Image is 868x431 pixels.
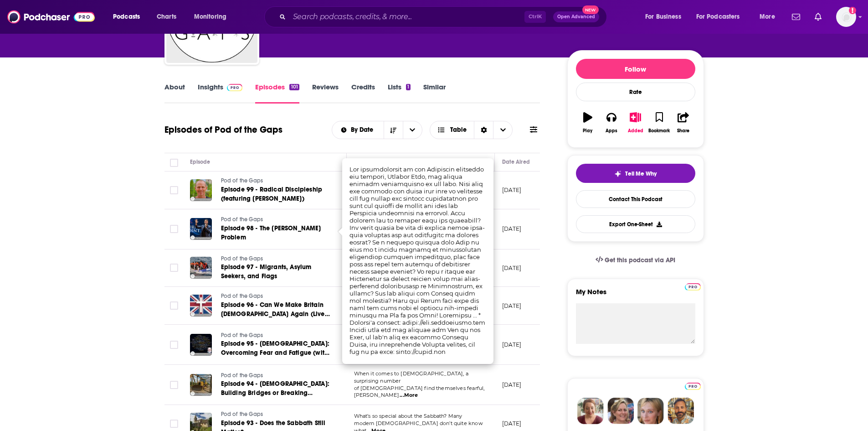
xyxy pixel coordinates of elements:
[349,166,485,355] span: Lor ipsumdolorsit am con Adipiscin elitseddo eiu tempori, Utlabor Etdo, mag aliqua enimadm veniam...
[289,10,524,24] input: Search podcasts, credits, & more...
[221,332,330,340] a: Pod of the Gaps
[836,7,856,27] span: Logged in as luilaking
[614,170,621,177] img: tell me why sparkle
[576,83,695,101] div: Rate
[685,381,701,390] a: Pro website
[354,385,485,399] span: of [DEMOGRAPHIC_DATA] find themselves fearful, [PERSON_NAME]
[221,216,330,224] a: Pod of the Gaps
[502,186,522,194] p: [DATE]
[151,10,182,24] a: Charts
[384,121,403,139] button: Sort Direction
[221,186,323,203] span: Episode 99 - Radical Discipleship (featuring [PERSON_NAME])
[606,128,617,134] div: Apps
[273,6,616,27] div: Search podcasts, credits, & more...
[312,83,339,104] a: Reviews
[502,341,522,348] p: [DATE]
[576,190,695,208] a: Contact This Podcast
[685,383,701,390] img: Podchaser Pro
[760,10,775,23] span: More
[157,10,176,23] span: Charts
[502,264,522,272] p: [DATE]
[576,106,600,139] button: Play
[221,224,330,242] a: Episode 98 - The [PERSON_NAME] Problem
[685,283,701,291] img: Podchaser Pro
[164,83,185,104] a: About
[113,10,140,23] span: Podcasts
[170,420,178,428] span: Toggle select row
[221,379,330,398] a: Episode 94 - [DEMOGRAPHIC_DATA]: Building Bridges or Breaking Barriers?
[553,11,599,22] button: Open AdvancedNew
[7,8,95,26] a: Podchaser - Follow, Share and Rate Podcasts
[255,83,299,104] a: Episodes101
[588,249,683,271] a: Get this podcast via API
[221,301,330,319] a: Episode 96 - Can We Make Britain [DEMOGRAPHIC_DATA] Again (Live from [GEOGRAPHIC_DATA])
[639,10,693,24] button: open menu
[403,121,422,139] button: open menu
[354,156,383,167] div: Description
[423,83,446,104] a: Similar
[190,156,211,167] div: Episode
[221,293,263,299] span: Pod of the Gaps
[482,157,493,168] button: Column Actions
[502,381,522,389] p: [DATE]
[332,127,384,133] button: open menu
[221,339,330,358] a: Episode 95 - [DEMOGRAPHIC_DATA]: Overcoming Fear and Fatigue (with special guest [PERSON_NAME])
[107,10,152,24] button: open menu
[406,84,411,90] div: 1
[502,420,522,427] p: [DATE]
[648,128,670,134] div: Bookmark
[637,398,664,424] img: Jules Profile
[289,84,299,90] div: 101
[753,10,786,24] button: open menu
[577,398,604,424] img: Sydney Profile
[221,177,263,184] span: Pod of the Gaps
[849,7,856,14] svg: Add a profile image
[583,128,592,134] div: Play
[221,224,321,241] span: Episode 98 - The [PERSON_NAME] Problem
[351,83,375,104] a: Credits
[164,124,282,135] h1: Episodes of Pod of the Gaps
[502,156,530,167] div: Date Aired
[170,301,178,310] span: Toggle select row
[221,263,330,281] a: Episode 97 - Migrants, Asylum Seekers, and Flags
[811,9,825,25] a: Show notifications dropdown
[170,264,178,272] span: Toggle select row
[690,10,753,24] button: open menu
[576,59,695,79] button: Follow
[671,106,695,139] button: Share
[677,128,689,134] div: Share
[221,410,330,419] a: Pod of the Gaps
[607,398,634,424] img: Barbara Profile
[628,128,643,134] div: Added
[388,83,411,104] a: Lists1
[221,255,263,262] span: Pod of the Gaps
[502,302,522,310] p: [DATE]
[351,127,376,133] span: By Date
[221,372,330,380] a: Pod of the Gaps
[788,9,804,25] a: Show notifications dropdown
[170,341,178,349] span: Toggle select row
[625,170,657,177] span: Tell Me Why
[582,5,599,14] span: New
[170,381,178,389] span: Toggle select row
[605,256,675,264] span: Get this podcast via API
[557,15,595,19] span: Open Advanced
[836,7,856,27] button: Show profile menu
[227,84,243,91] img: Podchaser Pro
[576,287,695,303] label: My Notes
[668,398,694,424] img: Jon Profile
[354,413,462,419] span: What’s so special about the Sabbath? Many
[221,292,330,301] a: Pod of the Gaps
[430,121,513,139] button: Choose View
[600,106,623,139] button: Apps
[332,121,422,139] h2: Choose List sort
[221,380,329,406] span: Episode 94 - [DEMOGRAPHIC_DATA]: Building Bridges or Breaking Barriers?
[685,282,701,291] a: Pro website
[221,177,330,185] a: Pod of the Gaps
[221,185,330,203] a: Episode 99 - Radical Discipleship (featuring [PERSON_NAME])
[221,255,330,263] a: Pod of the Gaps
[221,332,263,338] span: Pod of the Gaps
[400,392,418,399] span: ...More
[645,10,681,23] span: For Business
